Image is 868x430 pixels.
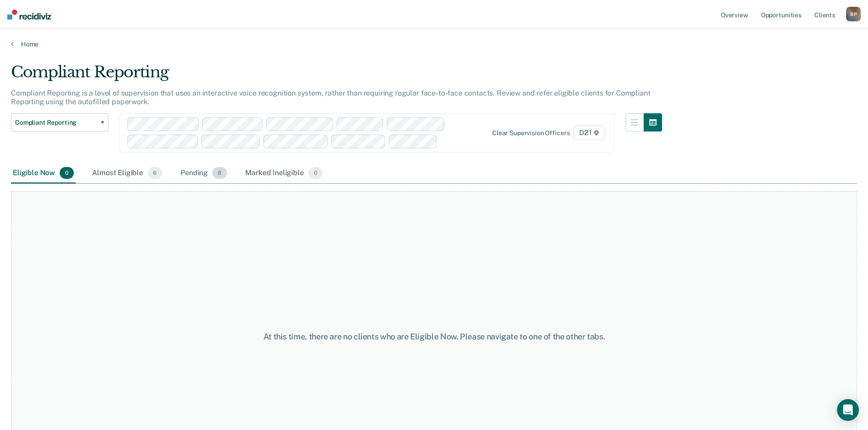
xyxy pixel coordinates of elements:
div: At this time, there are no clients who are Eligible Now. Please navigate to one of the other tabs. [223,332,646,342]
button: Compliant Reporting [11,113,108,132]
span: D21 [573,126,605,140]
span: 0 [60,167,74,179]
span: Compliant Reporting [15,119,97,126]
div: Pending8 [179,163,229,183]
div: Marked Ineligible0 [243,163,324,183]
div: Almost Eligible6 [90,163,164,183]
span: 0 [308,167,323,179]
img: Recidiviz [7,10,51,20]
a: Home [11,40,857,48]
div: Compliant Reporting [11,63,662,89]
div: B P [846,7,861,21]
div: Clear supervision officers [492,129,570,137]
span: 8 [212,167,227,179]
button: BP [846,7,861,21]
span: 6 [148,167,162,179]
div: Open Intercom Messenger [837,399,859,421]
p: Compliant Reporting is a level of supervision that uses an interactive voice recognition system, ... [11,89,650,106]
div: Eligible Now0 [11,163,76,183]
